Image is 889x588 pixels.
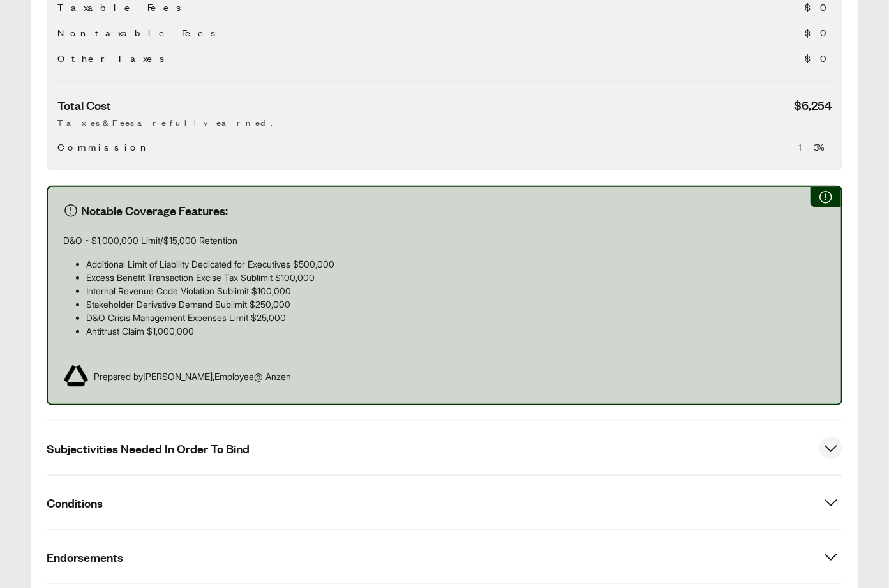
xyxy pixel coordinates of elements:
[798,139,832,155] span: 13%
[63,234,826,247] p: D&O - $1,000,000 Limit/$15,000 Retention
[86,324,826,338] p: Antitrust Claim $1,000,000
[47,476,842,529] button: Conditions
[86,257,826,271] p: Additional Limit of Liability Dedicated for Executives $500,000
[57,97,111,113] span: Total Cost
[86,284,826,298] p: Internal Revenue Code Violation Sublimit $100,000
[57,116,832,129] p: Taxes & Fees are fully earned.
[57,139,151,155] span: Commission
[47,441,250,456] span: Subjectivities Needed In Order To Bind
[805,50,832,66] span: $0
[47,549,123,565] span: Endorsements
[805,25,832,40] span: $0
[57,25,221,40] span: Non-taxable Fees
[86,311,826,324] p: D&O Crisis Management Expenses Limit $25,000
[81,202,228,218] span: Notable Coverage Features:
[47,530,842,584] button: Endorsements
[47,421,842,475] button: Subjectivities Needed In Order To Bind
[57,50,170,66] span: Other Taxes
[86,298,826,311] p: Stakeholder Derivative Demand Sublimit $250,000
[86,271,826,284] p: Excess Benefit Transaction Excise Tax Sublimit $100,000
[47,495,103,511] span: Conditions
[794,97,832,113] span: $6,254
[94,370,291,383] span: Prepared by [PERSON_NAME] , Employee @ Anzen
